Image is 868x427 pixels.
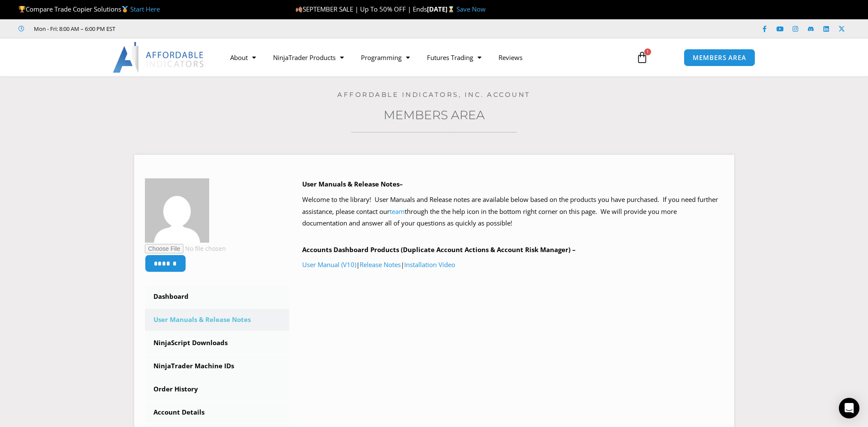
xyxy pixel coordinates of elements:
img: LogoAI | Affordable Indicators – NinjaTrader [113,42,205,73]
a: team [390,207,405,216]
a: Dashboard [145,286,290,308]
a: Release Notes [360,260,401,269]
p: | | [302,259,724,271]
a: Start Here [130,5,160,13]
p: Welcome to the library! User Manuals and Release notes are available below based on the products ... [302,194,724,230]
strong: [DATE] [427,5,457,13]
a: NinjaScript Downloads [145,332,290,354]
a: Account Details [145,401,290,424]
a: User Manuals & Release Notes [145,309,290,331]
span: 1 [644,48,651,55]
a: Programming [352,48,418,67]
nav: Menu [222,48,626,67]
a: Affordable Indicators, Inc. Account [337,90,531,99]
a: Save Now [457,5,486,13]
a: Installation Video [404,260,455,269]
span: Compare Trade Copier Solutions [18,5,160,13]
img: 19b280898f3687ba2133f432038831e714c1f8347bfdf76545eda7ae1b8383ec [145,178,209,243]
iframe: Customer reviews powered by Trustpilot [127,24,256,33]
b: User Manuals & Release Notes– [302,180,403,188]
a: Futures Trading [418,48,490,67]
a: NinjaTrader Machine IDs [145,355,290,377]
a: NinjaTrader Products [264,48,352,67]
div: Open Intercom Messenger [839,398,859,418]
a: User Manual (V10) [302,260,356,269]
a: MEMBERS AREA [684,49,755,66]
span: SEPTEMBER SALE | Up To 50% OFF | Ends [295,5,427,13]
a: About [222,48,264,67]
span: Mon - Fri: 8:00 AM – 6:00 PM EST [32,24,115,34]
a: Members Area [384,108,485,122]
a: Reviews [490,48,531,67]
a: 1 [623,45,661,70]
span: MEMBERS AREA [693,54,746,61]
img: 🏆 [19,6,25,12]
a: Order History [145,378,290,400]
img: 🍂 [296,6,302,12]
img: 🥇 [122,6,128,12]
b: Accounts Dashboard Products (Duplicate Account Actions & Account Risk Manager) – [302,245,576,254]
img: ⌛ [448,6,454,12]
